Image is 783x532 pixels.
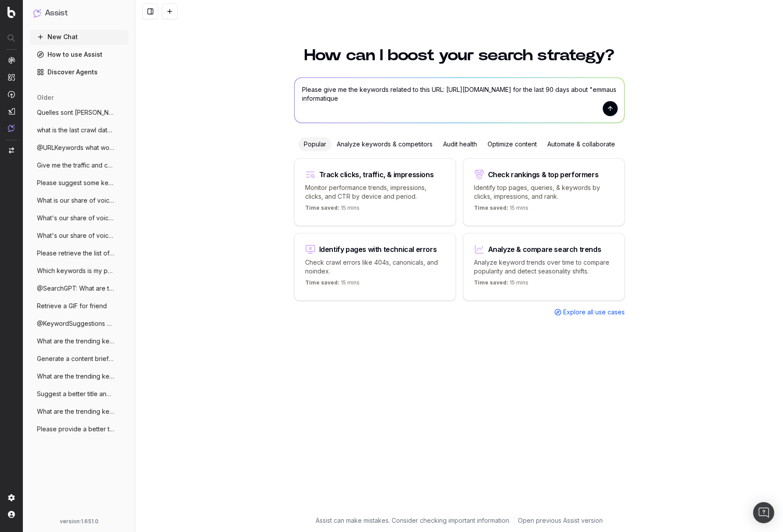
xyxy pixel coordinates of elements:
[488,246,601,253] div: Analyze & compare search trends
[30,387,128,401] button: Suggest a better title and description f
[8,494,15,501] img: Setting
[37,284,114,293] span: @SearchGPT: What are the trending keywor
[482,137,542,151] div: Optimize content
[30,211,128,225] button: What's our share of voice for 'ordinateu
[305,279,339,286] span: Time saved:
[37,179,114,187] span: Please suggest some keywords of 'boutiqu
[30,106,128,120] button: Quelles sont [PERSON_NAME] raisons d'achete
[37,249,114,258] span: Please retrieve the list of optimization
[8,108,15,115] img: Studio
[30,334,128,348] button: What are the trending keywords for Label
[37,354,114,363] span: Generate a content brief for [URL]
[319,246,437,253] div: Identify pages with technical errors
[305,258,445,276] p: Check crawl errors like 404s, canonicals, and noindex.
[30,158,128,172] button: Give me the traffic and conversion rate
[37,425,114,434] span: Please provide a better title and descri
[30,404,128,419] button: What are the trending keywords for "Leag
[7,7,15,18] img: Botify logo
[474,279,508,286] span: Time saved:
[305,204,339,211] span: Time saved:
[30,299,128,313] button: Retrieve a GIF for friend
[8,57,15,64] img: Analytics
[8,124,15,132] img: Assist
[30,264,128,278] button: Which keywords is my page [URL][DOMAIN_NAME]
[8,511,15,518] img: My account
[45,7,68,19] h1: Assist
[474,204,508,211] span: Time saved:
[37,390,114,398] span: Suggest a better title and description f
[30,352,128,366] button: Generate a content brief for [URL]
[37,372,114,381] span: What are the trending kewords for "label
[518,516,603,525] a: Open previous Assist version
[554,308,625,317] a: Explore all use cases
[474,258,614,276] p: Analyze keyword trends over time to compare popularity and detect seasonality shifts.
[305,279,360,290] p: 15 mins
[37,407,114,416] span: What are the trending keywords for "Leag
[30,369,128,383] button: What are the trending kewords for "label
[305,204,360,215] p: 15 mins
[37,108,114,117] span: Quelles sont [PERSON_NAME] raisons d'achete
[316,516,510,525] p: Assist can make mistakes. Consider checking important information.
[9,147,14,153] img: Switch project
[474,183,614,201] p: Identify top pages, queries, & keywords by clicks, impressions, and rank.
[753,502,774,523] div: Open Intercom Messenger
[33,9,41,17] img: Assist
[30,141,128,155] button: @URLKeywords what would be the additiona
[563,308,625,317] span: Explore all use cases
[438,137,482,151] div: Audit health
[37,266,114,275] span: Which keywords is my page [URL][DOMAIN_NAME]
[30,246,128,260] button: Please retrieve the list of optimization
[30,30,128,44] button: New Chat
[33,518,125,525] div: version: 1.651.0
[8,91,15,98] img: Activation
[37,93,54,102] span: older
[331,137,438,151] div: Analyze keywords & competitors
[295,78,624,123] textarea: Please give me the keywords related to this URL: [URL][DOMAIN_NAME] for the last 90 days about "e...
[30,281,128,295] button: @SearchGPT: What are the trending keywor
[542,137,620,151] div: Automate & collaborate
[37,161,114,170] span: Give me the traffic and conversion rate
[37,143,114,152] span: @URLKeywords what would be the additiona
[305,183,445,201] p: Monitor performance trends, impressions, clicks, and CTR by device and period.
[33,7,125,19] button: Assist
[37,196,114,205] span: What is our share of voice for 'boutique
[474,279,528,290] p: 15 mins
[30,176,128,190] button: Please suggest some keywords of 'boutiqu
[37,214,114,222] span: What's our share of voice for 'ordinateu
[37,126,114,135] span: what is the last crawl date for my proje
[30,422,128,436] button: Please provide a better title and descri
[30,123,128,137] button: what is the last crawl date for my proje
[30,317,128,331] button: @KeywordSuggestions What are the trendin
[319,171,434,178] div: Track clicks, traffic, & impressions
[30,229,128,243] button: What's our share of voice for 'ordinateu
[30,193,128,208] button: What is our share of voice for 'boutique
[37,302,107,310] span: Retrieve a GIF for friend
[294,47,625,63] h1: How can I boost your search strategy?
[299,137,331,151] div: Popular
[37,337,114,346] span: What are the trending keywords for Label
[30,65,128,79] a: Discover Agents
[474,204,528,215] p: 15 mins
[488,171,599,178] div: Check rankings & top performers
[8,73,15,81] img: Intelligence
[37,319,114,328] span: @KeywordSuggestions What are the trendin
[37,231,114,240] span: What's our share of voice for 'ordinateu
[30,47,128,62] a: How to use Assist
